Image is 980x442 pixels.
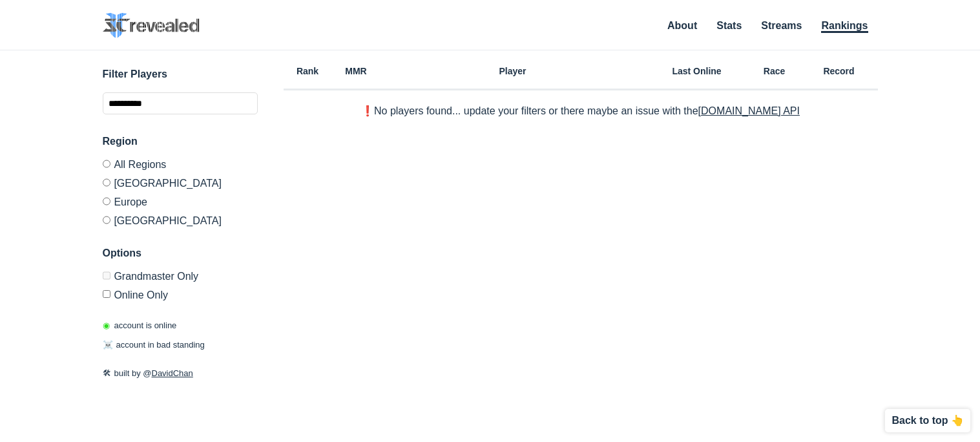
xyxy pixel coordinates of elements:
p: account in bad standing [103,339,205,352]
h6: Player [381,67,645,76]
p: Back to top 👆 [891,416,964,426]
h3: Region [103,134,258,149]
label: Only Show accounts currently in Grandmaster [103,271,258,285]
h6: Rank [284,67,332,76]
input: Grandmaster Only [103,271,111,280]
a: Streams [761,20,802,31]
h3: Filter Players [103,67,258,82]
p: account is online [103,319,177,332]
span: ◉ [103,321,110,330]
a: Stats [716,20,742,31]
input: [GEOGRAPHIC_DATA] [103,216,111,224]
label: [GEOGRAPHIC_DATA] [103,173,258,192]
h6: Record [800,67,878,76]
h6: Race [749,67,800,76]
h6: MMR [332,67,381,76]
input: [GEOGRAPHIC_DATA] [103,178,111,187]
h6: Last Online [645,67,749,76]
h3: Options [103,246,258,261]
input: Europe [103,197,111,205]
img: SC2 Revealed [103,13,200,38]
input: All Regions [103,160,111,168]
a: DavidChan [152,368,193,378]
label: [GEOGRAPHIC_DATA] [103,211,258,226]
a: [DOMAIN_NAME] API [698,105,800,116]
label: All Regions [103,160,258,173]
label: Europe [103,192,258,211]
input: Online Only [103,290,111,299]
p: ❗️No players found... update your filters or there maybe an issue with the [361,106,800,116]
span: ☠️ [103,340,113,350]
span: 🛠 [103,368,111,378]
label: Only show accounts currently laddering [103,285,258,300]
a: Rankings [821,20,868,33]
p: built by @ [103,367,258,380]
a: About [667,20,697,31]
